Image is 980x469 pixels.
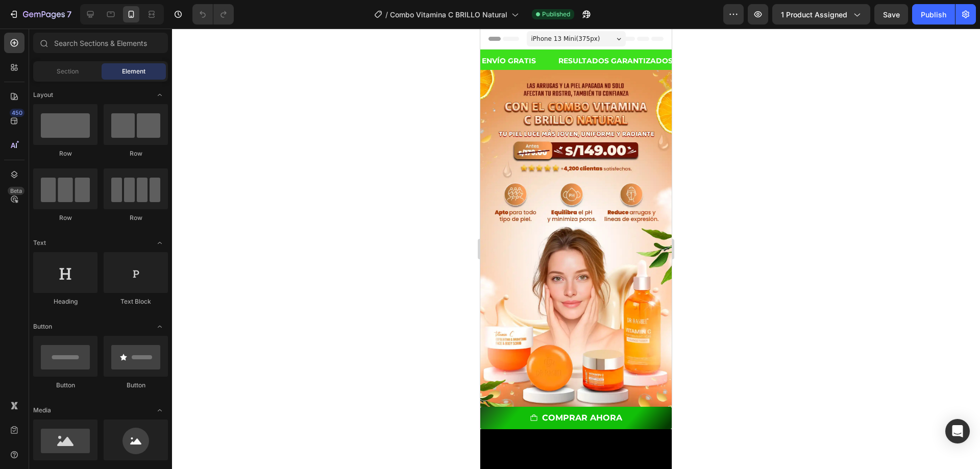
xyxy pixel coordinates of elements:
[192,4,234,24] div: Undo/Redo
[945,419,970,443] div: Open Intercom Messenger
[33,381,97,390] div: Button
[152,87,168,103] span: Toggle open
[67,8,71,20] p: 7
[33,33,168,53] input: Search Sections & Elements
[104,297,168,306] div: Text Block
[542,10,570,19] span: Published
[33,149,97,158] div: Row
[385,9,388,20] span: /
[772,4,870,24] button: 1 product assigned
[33,213,97,223] div: Row
[480,29,672,469] iframe: Design area
[33,238,46,248] span: Text
[874,4,908,24] button: Save
[104,213,168,223] div: Row
[883,10,900,19] span: Save
[122,67,145,76] span: Element
[33,406,51,415] span: Media
[33,90,53,100] span: Layout
[104,381,168,390] div: Button
[104,149,168,158] div: Row
[921,9,946,20] div: Publish
[152,235,168,251] span: Toggle open
[33,297,97,306] div: Heading
[152,402,168,418] span: Toggle open
[781,9,847,20] span: 1 product assigned
[390,9,507,20] span: Combo Vitamina C BRILLO Natural
[8,187,24,195] div: Beta
[57,67,79,76] span: Section
[33,322,52,331] span: Button
[62,382,142,397] p: COMPRAR AHORA
[152,318,168,335] span: Toggle open
[78,26,192,39] p: RESULTADOS GARANTIZADOS
[10,109,24,117] div: 450
[4,4,76,24] button: 7
[912,4,955,24] button: Publish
